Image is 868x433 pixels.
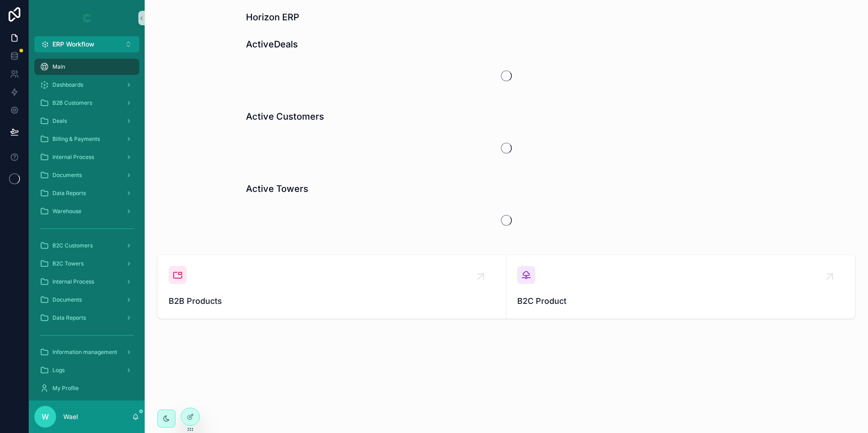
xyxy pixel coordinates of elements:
a: B2C Customers [34,237,139,254]
span: B2C Towers [52,260,84,267]
span: Deals [52,117,67,125]
a: Logs [34,362,139,378]
span: Information management [52,349,117,356]
span: Documents [52,172,82,179]
p: Wael [63,412,78,421]
span: Logs [52,367,65,374]
h1: Active Customers [246,110,324,123]
a: Internal Process [34,149,139,165]
h1: ActiveDeals [246,38,298,51]
span: W [42,411,49,422]
a: B2C Towers [34,256,139,272]
span: Dashboards [52,81,83,88]
button: Select Button [34,36,139,52]
span: Main [52,63,65,70]
span: B2C Customers [52,242,93,249]
a: Deals [34,113,139,129]
span: B2C Product [517,295,844,307]
a: Data Reports [34,185,139,201]
a: Internal Process [34,274,139,290]
a: Dashboards [34,77,139,93]
a: B2C Product [506,255,855,318]
a: Documents [34,167,139,183]
div: scrollable content [29,52,145,400]
a: B2B Customers [34,95,139,111]
a: Warehouse [34,203,139,219]
span: ERP Workflow [52,40,94,49]
span: Data Reports [52,314,86,321]
a: Information management [34,344,139,360]
span: My Profile [52,385,79,392]
a: Main [34,59,139,75]
a: Documents [34,292,139,308]
img: App logo [80,11,94,25]
span: Warehouse [52,208,81,215]
a: Billing & Payments [34,131,139,147]
a: My Profile [34,380,139,396]
span: Internal Process [52,154,94,161]
span: Data Reports [52,190,86,197]
span: B2B Products [169,295,495,307]
h1: Active Towers [246,182,308,195]
a: Data Reports [34,310,139,326]
span: Billing & Payments [52,135,100,143]
span: Documents [52,296,82,303]
h1: Horizon ERP [246,11,299,23]
span: Internal Process [52,278,94,285]
span: B2B Customers [52,99,92,107]
a: B2B Products [158,255,506,318]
